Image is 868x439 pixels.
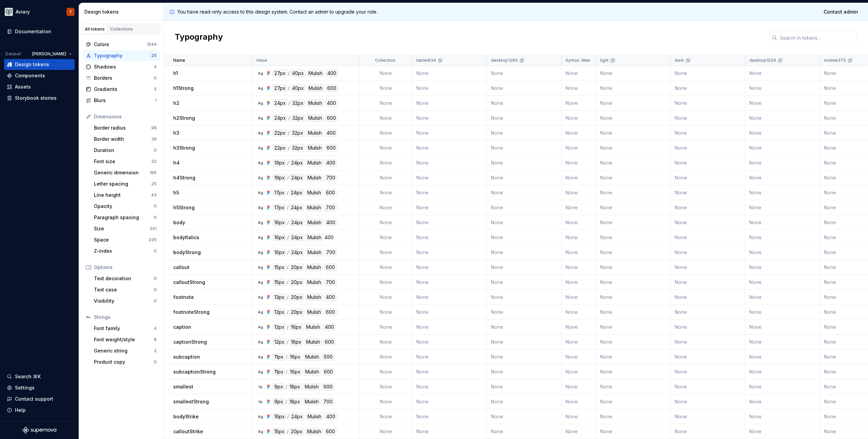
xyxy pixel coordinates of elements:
[4,394,75,404] button: Contact support
[94,298,154,304] div: Visibility
[596,96,671,111] td: None
[745,81,820,96] td: None
[258,294,263,300] div: Ag
[359,96,412,111] td: None
[273,204,286,211] div: 17px
[175,32,223,44] h2: Typography
[94,248,154,254] div: Z-index
[290,159,304,167] div: 24px
[325,114,338,122] div: 600
[273,84,287,92] div: 27px
[94,158,151,165] div: Font size
[258,265,263,270] div: Ag
[258,414,263,419] div: Ag
[412,126,487,140] td: None
[173,70,178,77] p: h1
[15,384,35,391] div: Settings
[258,175,263,180] div: Ag
[91,122,159,133] a: Border radius98
[69,9,72,15] div: T
[324,159,337,167] div: 400
[83,73,159,83] a: Borders0
[290,219,304,226] div: 24px
[291,99,305,107] div: 32px
[94,336,154,343] div: Font weight/style
[150,226,157,231] div: 341
[671,66,745,81] td: None
[487,155,561,170] td: None
[258,250,263,255] div: Ag
[745,96,820,111] td: None
[290,174,304,182] div: 24px
[324,174,337,182] div: 700
[94,203,153,210] div: Opacity
[91,295,159,306] a: Visibility0
[91,246,159,256] a: Z-index0
[487,140,561,155] td: None
[671,140,745,155] td: None
[258,130,263,136] div: Ag
[94,52,151,59] div: Typography
[258,220,263,225] div: Ag
[273,159,287,167] div: 19px
[4,59,75,70] a: Design tokens
[288,129,290,137] div: /
[273,189,286,196] div: 17px
[561,215,596,230] td: None
[289,189,304,196] div: 24px
[600,58,609,63] p: light
[324,219,337,226] div: 400
[15,61,49,68] div: Design tokens
[596,155,671,170] td: None
[94,63,154,70] div: Shadows
[325,84,338,92] div: 600
[94,75,154,81] div: Borders
[287,174,289,182] div: /
[91,190,159,201] a: Line height43
[561,66,596,81] td: None
[305,189,323,196] div: Mulish
[258,354,263,360] div: Ag
[288,99,290,107] div: /
[596,215,671,230] td: None
[15,28,51,35] div: Documentation
[151,181,157,187] div: 25
[154,326,157,331] div: 4
[359,140,412,155] td: None
[4,371,75,382] button: Search ⌘K
[671,200,745,215] td: None
[154,337,157,342] div: 8
[291,114,305,122] div: 32px
[15,83,31,90] div: Assets
[273,144,287,152] div: 22px
[91,234,159,245] a: Space335
[288,84,290,92] div: /
[561,170,596,185] td: None
[412,96,487,111] td: None
[91,134,159,145] a: Border width39
[258,85,263,91] div: Ag
[94,86,154,93] div: Gradients
[596,200,671,215] td: None
[325,144,337,152] div: 600
[487,200,561,215] td: None
[359,215,412,230] td: None
[22,427,56,434] svg: Supernova Logo
[151,192,157,198] div: 43
[258,384,263,389] div: Ag
[325,99,338,107] div: 400
[745,126,820,140] td: None
[675,58,684,63] p: dark
[273,129,287,137] div: 22px
[288,144,290,152] div: /
[85,26,105,32] div: All tokens
[83,84,159,95] a: Gradients5
[154,287,157,292] div: 0
[94,236,149,243] div: Space
[749,58,776,63] p: desktop1024
[487,126,561,140] td: None
[258,235,263,240] div: Ag
[359,111,412,126] td: None
[359,155,412,170] td: None
[287,159,289,167] div: /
